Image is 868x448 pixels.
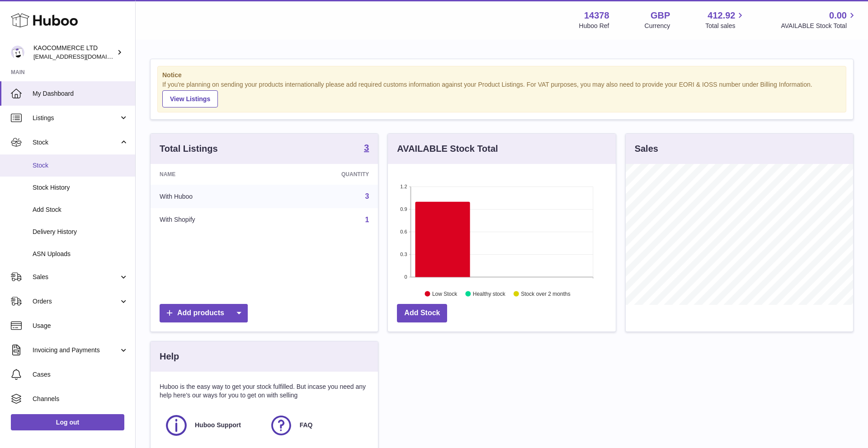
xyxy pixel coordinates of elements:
div: KAOCOMMERCE LTD [33,44,115,61]
a: 0.00 AVAILABLE Stock Total [781,9,857,30]
a: FAQ [269,413,365,438]
h3: AVAILABLE Stock Total [397,143,498,155]
a: 3 [365,192,369,200]
span: 0.00 [829,9,847,22]
h3: Total Listings [160,143,218,155]
strong: 14378 [584,9,609,22]
span: Total sales [705,22,745,30]
span: Stock [33,161,128,170]
h3: Sales [635,143,658,155]
h3: Help [160,350,179,363]
a: 3 [364,143,369,154]
span: FAQ [300,421,313,429]
td: With Huboo [151,185,273,208]
span: Cases [33,370,128,379]
p: Huboo is the easy way to get your stock fulfilled. But incase you need any help here's our ways f... [160,383,369,400]
span: ASN Uploads [33,250,128,258]
a: Add Stock [397,304,447,322]
span: 412.92 [708,9,735,22]
th: Quantity [273,164,378,185]
text: 0.6 [401,229,407,234]
strong: Notice [162,71,841,79]
text: Healthy stock [473,290,506,297]
span: Sales [33,273,119,281]
span: Orders [33,297,119,306]
span: Stock [33,138,119,147]
text: Low Stock [432,290,458,297]
a: Huboo Support [164,413,260,438]
td: With Shopify [151,208,273,232]
span: Channels [33,395,128,403]
a: 412.92 Total sales [705,9,745,30]
a: Add products [160,304,248,322]
img: hello@lunera.co.uk [11,46,24,59]
div: If you're planning on sending your products internationally please add required customs informati... [162,80,841,107]
a: View Listings [162,90,218,107]
span: [EMAIL_ADDRESS][DOMAIN_NAME] [33,53,133,60]
span: Delivery History [33,228,128,236]
span: My Dashboard [33,89,128,98]
div: Huboo Ref [579,22,609,30]
text: Stock over 2 months [521,290,571,297]
text: 0 [405,274,407,280]
span: Huboo Support [195,421,241,429]
text: 0.9 [401,206,407,212]
th: Name [151,164,273,185]
div: Currency [645,22,670,30]
span: Add Stock [33,205,128,214]
span: Invoicing and Payments [33,346,119,355]
a: 1 [365,216,369,224]
span: Listings [33,114,119,122]
span: Usage [33,322,128,330]
strong: GBP [651,9,670,22]
strong: 3 [364,143,369,152]
span: Stock History [33,183,128,192]
text: 1.2 [401,184,407,189]
text: 0.3 [401,252,407,257]
span: AVAILABLE Stock Total [781,22,857,30]
a: Log out [11,414,124,430]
